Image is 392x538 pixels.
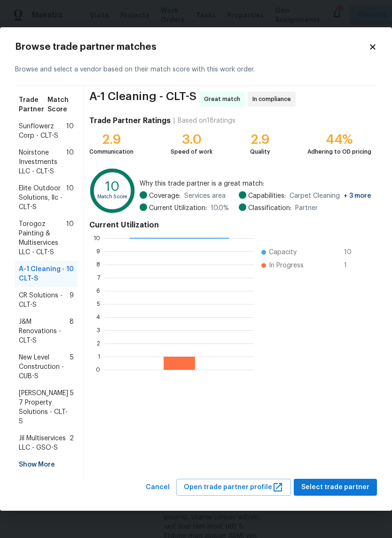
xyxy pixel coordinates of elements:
div: 2.9 [250,135,270,144]
span: 5 [70,353,74,381]
span: Services area [184,191,226,201]
div: 3.0 [171,135,212,144]
text: Match Score [97,195,128,200]
span: CR Solutions - CLT-S [19,291,70,310]
span: Great match [204,94,244,104]
span: Match Score [47,95,74,114]
span: 5 [70,389,74,426]
span: Carpet Cleaning [290,191,371,201]
h4: Trade Partner Ratings [89,116,171,125]
text: 7 [97,275,100,281]
span: [PERSON_NAME] 7 Property Solutions - CLT-S [19,389,70,426]
div: Based on 18 ratings [178,116,235,125]
span: Capacity [269,248,297,257]
span: 10 [66,184,74,212]
div: Communication [89,147,133,156]
span: Open trade partner profile [184,482,283,493]
button: Select trade partner [294,479,377,496]
span: Torogoz Painting & Multiservices LLC - CLT-S [19,219,66,257]
span: Coverage: [149,191,180,201]
div: Browse and select a vendor based on their match score with this work order. [15,54,377,86]
text: 2 [97,341,100,346]
div: Speed of work [171,147,212,156]
span: Why this trade partner is a great match: [140,179,371,188]
span: 2 [70,434,74,452]
span: In Progress [269,261,304,270]
span: Trade Partner [19,95,47,114]
span: Partner [295,203,318,213]
span: In compliance [252,94,295,104]
text: 3 [97,327,100,333]
text: 8 [96,262,100,267]
div: | [171,116,178,125]
span: Classification: [248,203,291,213]
span: + 3 more [344,193,371,199]
span: Cancel [146,482,170,493]
button: Open trade partner profile [176,479,291,496]
h4: Current Utilization [89,220,371,230]
span: 9 [70,291,74,310]
span: 10 [344,248,359,257]
text: 4 [96,314,100,320]
h2: Browse trade partner matches [15,42,368,52]
div: Show More [15,456,78,473]
span: New Level Construction - CUB-S [19,353,70,381]
span: 10 [66,219,74,257]
span: Elite Outdoor Solutions, llc - CLT-S [19,184,66,212]
text: 1 [98,354,100,359]
span: 10 [66,148,74,176]
div: Adhering to OD pricing [307,147,371,156]
span: A-1 Cleaning - CLT-S [89,92,196,107]
span: Capabilities: [248,191,286,201]
div: 2.9 [89,135,133,144]
text: 9 [96,249,100,254]
span: Sunflowerz Corp - CLT-S [19,122,66,140]
div: Quality [250,147,270,156]
span: Jil Multiservices LLC - GSO-S [19,434,70,452]
text: 5 [97,301,100,307]
button: Cancel [142,479,173,496]
span: 10 [66,265,74,283]
span: J&M Renovations - CLT-S [19,317,70,345]
span: A-1 Cleaning - CLT-S [19,265,66,283]
div: 44% [307,135,371,144]
span: 1 [344,261,359,270]
text: 10 [105,180,119,193]
span: Current Utilization: [149,203,207,213]
span: Noirstone Investments LLC - CLT-S [19,148,66,176]
text: 0 [96,367,100,373]
span: Select trade partner [301,482,369,493]
span: 10.0 % [211,203,229,213]
text: 10 [94,235,100,241]
span: 10 [66,122,74,140]
span: 8 [70,317,74,345]
text: 6 [96,288,100,294]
